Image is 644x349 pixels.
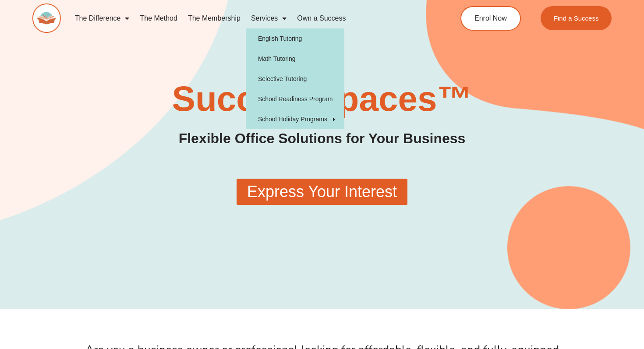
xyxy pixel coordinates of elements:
[246,28,344,49] a: English Tutoring
[154,130,490,148] h2: Flexible Office Solutions for Your Business
[541,6,612,30] a: Find a Success
[246,109,344,129] a: School Holiday Programs
[292,8,351,28] a: Own a Success
[246,89,344,109] a: School Readiness Program
[183,8,246,28] a: The Membership
[554,15,599,21] span: Find a Success
[237,179,407,205] a: Express Your Interest
[494,250,644,349] iframe: Chat Widget
[246,49,344,69] a: Math Tutoring
[134,8,182,28] a: The Method
[474,15,507,22] span: Enrol Now
[246,8,292,28] a: Services
[70,8,428,28] nav: Menu
[246,28,344,129] ul: Services
[70,8,135,28] a: The Difference
[247,184,397,200] span: Express Your Interest
[460,6,521,31] a: Enrol Now
[154,81,490,116] h1: SuccessSpaces™
[246,69,344,89] a: Selective Tutoring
